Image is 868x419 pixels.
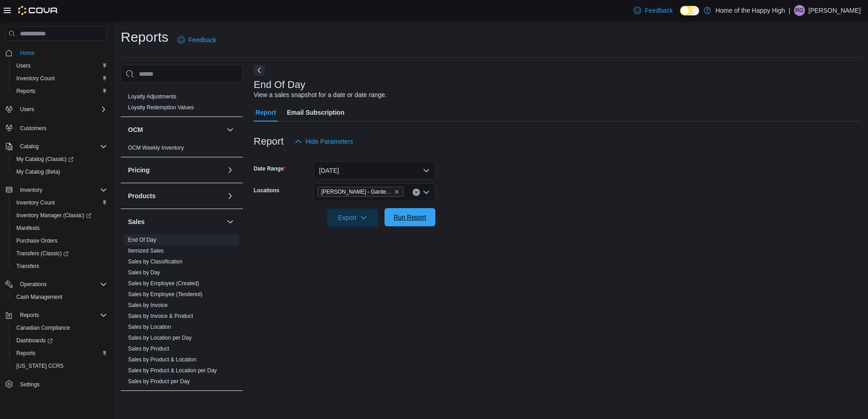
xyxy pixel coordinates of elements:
[128,191,156,200] h3: Products
[394,189,399,195] button: Remove Brandon - Meadows - Garden Variety from selection in this group
[20,312,39,319] span: Reports
[680,15,681,16] span: Dark Mode
[16,168,60,175] span: My Catalog (Beta)
[16,141,42,152] button: Catalog
[128,324,171,330] a: Sales by Location
[16,362,64,370] span: [US_STATE] CCRS
[121,28,168,46] h1: Reports
[121,234,243,390] div: Sales
[9,85,111,97] button: Reports
[16,279,107,290] span: Operations
[254,187,280,194] label: Locations
[16,237,58,244] span: Purchase Orders
[128,356,197,363] a: Sales by Product & Location
[256,103,276,122] span: Report
[128,125,143,134] h3: OCM
[128,345,169,352] span: Sales by Product
[254,79,306,90] h3: End Of Day
[128,280,199,287] a: Sales by Employee (Created)
[789,5,790,16] p: |
[20,49,35,57] span: Home
[128,258,182,265] span: Sales by Classification
[13,361,67,371] a: [US_STATE] CCRS
[13,210,107,221] span: Inventory Manager (Classic)
[128,313,193,319] a: Sales by Invoice & Product
[16,199,55,206] span: Inventory Count
[385,208,435,226] button: Run Report
[254,65,265,76] button: Next
[13,335,107,346] span: Dashboards
[333,209,373,227] span: Export
[394,213,426,222] span: Run Report
[16,123,50,134] a: Customers
[13,86,107,97] span: Reports
[16,62,30,69] span: Users
[13,335,56,346] a: Dashboards
[254,136,284,147] h3: Report
[18,6,59,15] img: Cova
[2,46,111,59] button: Home
[13,166,107,177] span: My Catalog (Beta)
[9,72,111,85] button: Inventory Count
[13,261,43,272] a: Transfers
[321,187,392,196] span: [PERSON_NAME] - Garden Variety
[9,234,111,247] button: Purchase Orders
[20,381,39,388] span: Settings
[9,334,111,347] a: Dashboards
[630,1,676,19] a: Feedback
[13,60,107,71] span: Users
[128,93,177,100] span: Loyalty Adjustments
[2,140,111,153] button: Catalog
[16,88,35,95] span: Reports
[128,346,169,352] a: Sales by Product
[16,293,62,301] span: Cash Management
[9,347,111,360] button: Reports
[20,125,46,132] span: Customers
[16,310,107,321] span: Reports
[128,334,192,341] span: Sales by Location per Day
[13,210,95,221] a: Inventory Manager (Classic)
[128,367,217,374] a: Sales by Product & Location per Day
[128,269,160,276] span: Sales by Day
[2,309,111,322] button: Reports
[128,125,223,134] button: OCM
[174,31,220,49] a: Feedback
[16,250,69,257] span: Transfers (Classic)
[16,104,38,115] button: Users
[128,247,164,254] span: Itemized Sales
[2,378,111,391] button: Settings
[13,322,107,333] span: Canadian Compliance
[128,166,149,175] h3: Pricing
[128,236,156,244] span: End Of Day
[291,132,357,151] button: Hide Parameters
[9,322,111,334] button: Canadian Compliance
[5,43,107,414] nav: Complex example
[287,103,345,122] span: Email Subscription
[794,5,805,16] div: Renee Grexton
[128,378,190,385] span: Sales by Product per Day
[9,166,111,178] button: My Catalog (Beta)
[16,156,74,163] span: My Catalog (Classic)
[13,60,34,71] a: Users
[13,292,107,302] span: Cash Management
[16,224,39,232] span: Manifests
[13,223,43,234] a: Manifests
[413,189,420,196] button: Clear input
[2,121,111,134] button: Customers
[16,48,38,58] a: Home
[327,209,378,227] button: Export
[121,91,243,117] div: Loyalty
[9,209,111,222] a: Inventory Manager (Classic)
[128,312,193,320] span: Sales by Invoice & Product
[13,73,59,84] a: Inventory Count
[13,223,107,234] span: Manifests
[225,190,236,201] button: Products
[128,280,199,287] span: Sales by Employee (Created)
[13,248,107,259] span: Transfers (Classic)
[128,378,190,385] a: Sales by Product per Day
[13,248,72,259] a: Transfers (Classic)
[9,222,111,234] button: Manifests
[13,73,107,84] span: Inventory Count
[9,260,111,273] button: Transfers
[306,137,353,146] span: Hide Parameters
